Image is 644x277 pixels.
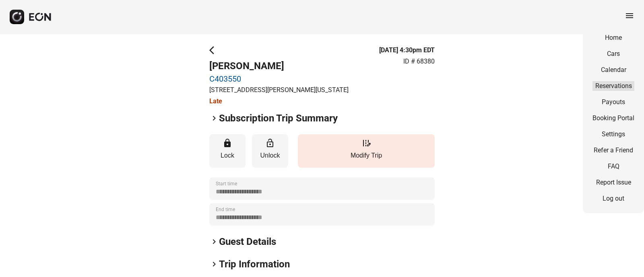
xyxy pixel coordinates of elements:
[592,49,634,59] a: Cars
[592,33,634,43] a: Home
[209,259,219,269] span: keyboard_arrow_right
[252,134,288,168] button: Unlock
[209,60,349,72] h2: [PERSON_NAME]
[256,151,284,160] p: Unlock
[209,85,349,95] p: [STREET_ADDRESS][PERSON_NAME][US_STATE]
[592,65,634,75] a: Calendar
[403,57,435,66] p: ID # 68380
[592,113,634,123] a: Booking Portal
[361,138,371,148] span: edit_road
[209,237,219,246] span: keyboard_arrow_right
[209,96,349,106] h3: Late
[379,45,435,55] h3: [DATE] 4:30pm EDT
[209,113,219,123] span: keyboard_arrow_right
[592,194,634,203] a: Log out
[219,235,276,248] h2: Guest Details
[592,81,634,91] a: Reservations
[213,151,242,160] p: Lock
[592,162,634,171] a: FAQ
[298,134,435,168] button: Modify Trip
[219,112,338,125] h2: Subscription Trip Summary
[265,138,275,148] span: lock_open
[592,129,634,139] a: Settings
[219,258,290,271] h2: Trip Information
[209,45,219,55] span: arrow_back_ios
[209,74,349,84] a: C403550
[209,134,246,168] button: Lock
[592,97,634,107] a: Payouts
[592,146,634,155] a: Refer a Friend
[625,11,634,21] span: menu
[223,138,232,148] span: lock
[302,151,431,160] p: Modify Trip
[592,178,634,187] a: Report Issue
